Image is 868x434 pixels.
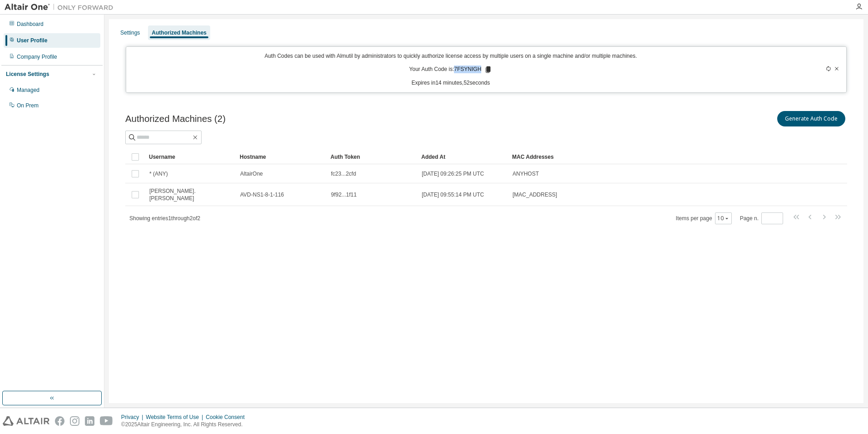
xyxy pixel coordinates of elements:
div: Cookie Consent [206,414,250,421]
span: [PERSON_NAME].[PERSON_NAME] [149,187,232,202]
div: Website Terms of Use [146,414,206,421]
span: [DATE] 09:26:25 PM UTC [422,170,484,177]
div: Dashboard [17,20,44,28]
span: [DATE] 09:55:14 PM UTC [422,191,484,198]
img: linkedin.svg [85,416,94,426]
div: Username [149,150,232,164]
span: [MAC_ADDRESS] [513,191,557,198]
img: Altair One [5,3,118,12]
span: fc23...2cfd [331,170,356,177]
span: Authorized Machines (2) [125,114,226,124]
div: License Settings [6,71,49,78]
span: Page n. [740,212,783,224]
span: AVD-NS1-8-1-116 [240,191,284,198]
div: Company Profile [17,53,57,61]
span: ANYHOST [513,170,539,177]
img: instagram.svg [70,416,79,426]
span: Showing entries 1 through 2 of 2 [129,215,200,222]
p: Your Auth Code is: 7FSYNIGH [409,66,492,74]
div: On Prem [17,102,39,109]
img: facebook.svg [55,416,64,426]
span: 9f92...1f11 [331,191,357,198]
div: MAC Addresses [512,150,752,164]
div: User Profile [17,37,47,44]
button: Generate Auth Code [777,111,845,126]
span: Items per page [676,212,732,224]
button: 10 [717,215,730,222]
div: Managed [17,86,39,94]
p: Auth Codes can be used with Almutil by administrators to quickly authorize license access by mult... [132,52,770,60]
div: Added At [421,150,505,164]
span: * (ANY) [149,170,168,177]
p: © 2025 Altair Engineering, Inc. All Rights Reserved. [121,421,250,429]
div: Authorized Machines [152,29,207,36]
img: altair_logo.svg [3,416,49,426]
div: Settings [120,29,140,36]
p: Expires in 14 minutes, 52 seconds [132,79,770,87]
div: Hostname [240,150,323,164]
span: AltairOne [240,170,263,177]
div: Privacy [121,414,146,421]
img: youtube.svg [100,416,113,426]
div: Auth Token [330,150,414,164]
